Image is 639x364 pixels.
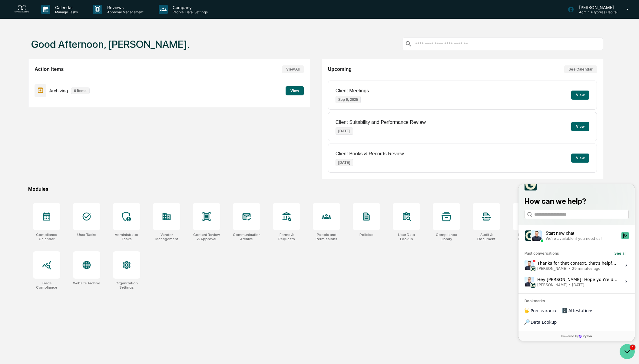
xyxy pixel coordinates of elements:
[313,233,340,241] div: People and Permissions
[620,344,636,360] iframe: Open customer support
[41,121,78,132] a: 🗄️Attestations
[16,27,100,34] input: Clear
[50,5,81,10] p: Calendar
[571,91,589,100] button: View
[27,46,99,52] div: Start new chat
[336,159,353,166] p: [DATE]
[4,133,41,144] a: 🔎Data Lookup
[50,82,52,87] span: •
[19,98,49,103] span: [PERSON_NAME]
[433,233,460,241] div: Compliance Library
[44,124,49,129] div: 🗄️
[113,233,140,241] div: Administrator Tasks
[574,10,617,14] p: Admin • Cypress Capital
[286,86,304,95] button: View
[49,88,68,93] p: Archiving
[43,150,73,154] a: Powered byPylon
[393,233,420,241] div: User Data Lookup
[31,38,190,50] h1: Good Afternoon, [PERSON_NAME].
[193,233,220,241] div: Content Review & Approval
[6,46,17,57] img: 1746055101610-c473b297-6a78-478c-a979-82029cc54cd1
[328,67,352,72] h2: Upcoming
[336,127,353,135] p: [DATE]
[359,233,373,237] div: Policies
[233,233,260,241] div: Communications Archive
[50,124,75,130] span: Attestations
[473,233,500,241] div: Audit & Document Logs
[518,184,635,341] iframe: Customer support window
[571,154,589,163] button: View
[113,281,140,290] div: Organization Settings
[336,151,404,157] p: Client Books & Records Review
[35,67,64,72] h2: Action Items
[33,233,60,241] div: Compliance Calendar
[15,5,29,14] img: logo
[33,281,60,290] div: Trade Compliance
[571,122,589,131] button: View
[4,121,41,132] a: 🖐️Preclearance
[71,88,89,94] p: 6 items
[6,12,110,22] p: How can we help?
[28,186,603,192] div: Modules
[168,5,211,10] p: Company
[6,136,11,141] div: 🔎
[282,65,304,73] button: View All
[54,98,66,103] span: [DATE]
[102,5,147,10] p: Reviews
[6,76,16,86] img: Jack Rasmussen
[153,233,180,241] div: Vendor Management
[94,66,110,73] button: See all
[102,10,147,14] p: Approval Management
[77,233,96,237] div: User Tasks
[13,46,24,57] img: 8933085812038_c878075ebb4cc5468115_72.jpg
[286,88,304,93] a: View
[73,281,100,285] div: Website Archive
[54,82,82,87] span: 29 minutes ago
[574,5,617,10] p: [PERSON_NAME]
[27,52,83,57] div: We're available if you need us!
[60,150,73,154] span: Pylon
[6,124,11,129] div: 🖐️
[273,233,300,241] div: Forms & Requests
[103,48,110,55] button: Start new chat
[50,10,81,14] p: Manage Tasks
[19,82,49,87] span: [PERSON_NAME]
[564,65,597,73] button: See Calendar
[336,88,369,94] p: Client Meetings
[50,98,52,103] span: •
[336,120,426,125] p: Client Suitability and Performance Review
[12,135,38,141] span: Data Lookup
[168,10,211,14] p: People, Data, Settings
[12,124,39,130] span: Preclearance
[12,82,17,87] img: 1746055101610-c473b297-6a78-478c-a979-82029cc54cd1
[6,67,41,72] div: Past conversations
[12,99,17,104] img: 1746055101610-c473b297-6a78-478c-a979-82029cc54cd1
[513,233,540,241] div: Exception Reporting
[336,96,361,103] p: Sep 9, 2025
[6,93,16,102] img: Jack Rasmussen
